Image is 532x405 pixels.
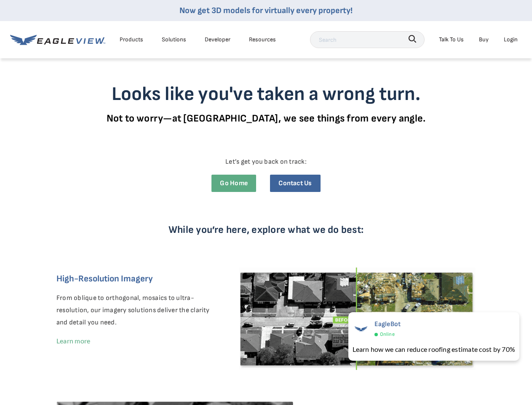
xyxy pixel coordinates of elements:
p: From oblique to orthogonal, mosaics to ultra-resolution, our imagery solutions deliver the clarit... [56,292,220,329]
div: Resources [249,34,276,45]
a: Developer [205,34,230,45]
h6: High-Resolution Imagery [56,272,220,286]
div: Login [504,34,518,45]
input: Search [310,31,425,48]
a: Contact Us [270,175,320,192]
a: Learn more [56,337,90,345]
p: Let’s get you back on track: [47,156,485,168]
div: Solutions [162,34,186,45]
a: Now get 3D models for virtually every property! [179,5,353,16]
div: Products [120,34,143,45]
a: Buy [479,34,489,45]
span: EagleBot [374,320,401,328]
p: While you’re here, explore what we do best: [64,224,468,236]
img: EagleView Imagery [239,267,476,370]
span: Online [380,330,395,339]
div: Learn how we can reduce roofing estimate cost by 70% [353,344,515,354]
h3: Looks like you've taken a wrong turn. [41,83,492,106]
img: EagleBot [353,320,369,337]
p: Not to worry—at [GEOGRAPHIC_DATA], we see things from every angle. [41,112,492,124]
a: Go Home [211,175,256,192]
div: Talk To Us [439,34,464,45]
